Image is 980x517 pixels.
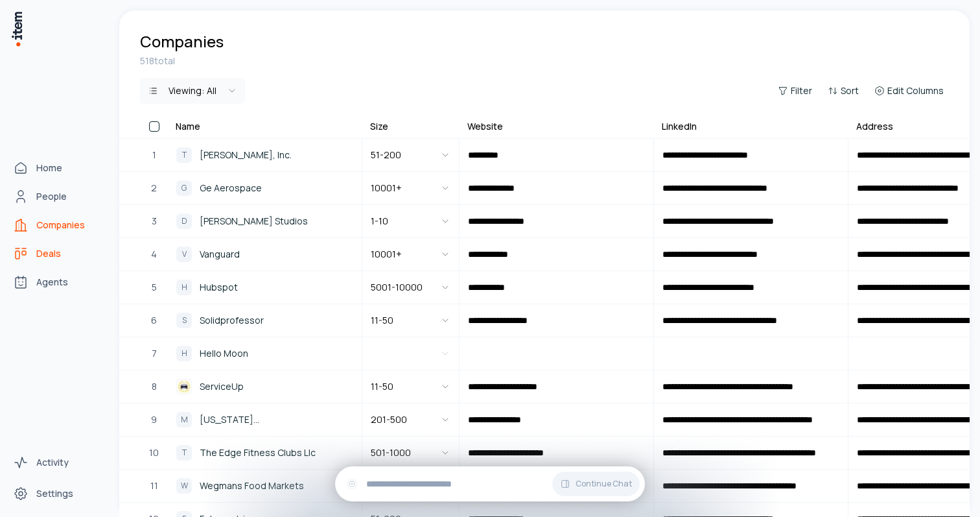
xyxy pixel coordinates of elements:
[200,148,292,162] span: [PERSON_NAME], Inc.
[200,247,240,261] span: Vanguard
[149,446,159,460] span: 10
[176,147,192,163] div: T
[140,31,224,52] h1: Companies
[36,190,67,203] span: People
[176,246,192,262] div: V
[822,82,864,100] button: Sort
[152,346,157,361] span: 7
[169,206,361,237] a: D[PERSON_NAME] Studios
[8,269,106,295] a: Agents
[169,239,361,270] a: VVanguard
[200,181,262,195] span: Ge Aerospace
[169,470,361,501] a: WWegmans Food Markets
[151,181,157,195] span: 2
[151,313,157,328] span: 6
[151,413,157,427] span: 9
[169,404,361,435] a: M[US_STATE][DEMOGRAPHIC_DATA]
[169,173,361,204] a: GGe Aerospace
[176,213,192,229] div: D
[791,84,812,97] span: Filter
[200,413,353,427] span: [US_STATE][DEMOGRAPHIC_DATA]
[576,479,632,489] span: Continue Chat
[8,155,106,181] a: Home
[36,162,62,174] span: Home
[841,84,859,97] span: Sort
[662,120,697,133] div: LinkedIn
[36,247,61,260] span: Deals
[200,446,316,460] span: The Edge Fitness Clubs Llc
[36,456,69,469] span: Activity
[169,305,361,336] a: SSolidprofessor
[335,466,645,501] div: Continue Chat
[8,241,106,267] a: Deals
[552,472,640,496] button: Continue Chat
[176,313,192,328] div: S
[152,148,156,162] span: 1
[10,10,23,47] img: Item Brain Logo
[152,214,157,228] span: 3
[8,184,106,210] a: People
[176,445,192,461] div: T
[152,280,157,295] span: 5
[151,247,157,261] span: 4
[200,313,264,328] span: Solidprofessor
[8,212,106,238] a: Companies
[200,280,238,295] span: Hubspot
[36,487,73,500] span: Settings
[169,272,361,303] a: HHubspot
[370,120,388,133] div: Size
[36,219,85,232] span: Companies
[8,481,106,507] a: Settings
[176,120,200,133] div: Name
[176,478,192,494] div: W
[887,84,944,97] span: Edit Columns
[200,379,244,394] span: ServiceUp
[200,214,308,228] span: [PERSON_NAME] Studios
[8,450,106,475] a: Activity
[773,82,817,100] button: Filter
[176,180,192,196] div: G
[176,412,192,427] div: M
[176,379,192,394] img: ServiceUp
[140,54,949,67] div: 518 total
[200,479,304,493] span: Wegmans Food Markets
[169,437,361,468] a: TThe Edge Fitness Clubs Llc
[169,139,361,171] a: T[PERSON_NAME], Inc.
[150,479,158,493] span: 11
[36,276,68,289] span: Agents
[169,84,216,97] div: Viewing:
[467,120,503,133] div: Website
[856,120,893,133] div: Address
[169,371,361,402] a: ServiceUpServiceUp
[176,346,192,361] div: H
[200,346,248,361] span: Hello Moon
[152,379,157,394] span: 8
[176,280,192,295] div: H
[169,338,361,369] a: HHello Moon
[869,82,949,100] button: Edit Columns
